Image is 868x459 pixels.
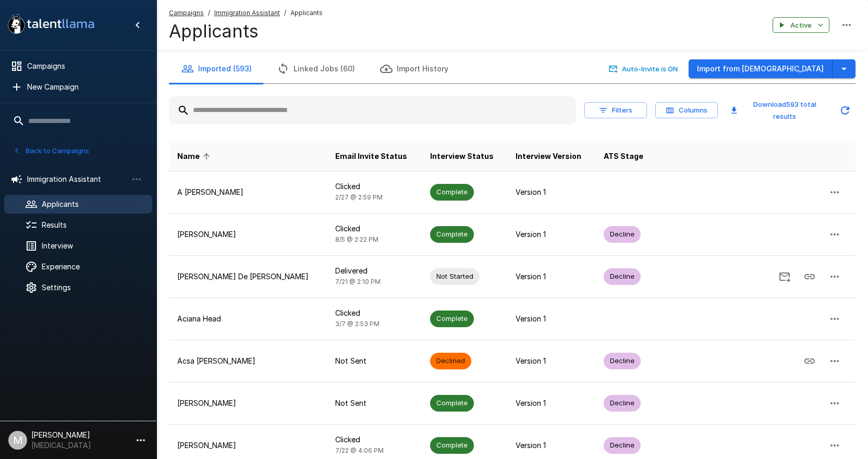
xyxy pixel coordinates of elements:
span: Complete [430,398,474,408]
p: Version 1 [516,187,587,197]
span: 2/27 @ 2:59 PM [335,193,383,201]
span: Decline [604,271,641,281]
p: Clicked [335,181,413,192]
span: Copy Interview Link [797,356,822,365]
p: [PERSON_NAME] [177,398,319,408]
span: Not Started [430,271,480,281]
span: Complete [430,229,474,239]
p: Version 1 [516,356,587,366]
p: Version 1 [516,314,587,324]
button: Auto-Invite is ON [607,61,680,77]
span: Complete [430,314,474,324]
p: Version 1 [516,440,587,451]
p: Version 1 [516,229,587,240]
button: Download593 total results [726,96,830,125]
p: Clicked [335,224,413,234]
span: Applicants [290,8,323,18]
span: Interview Status [430,150,494,163]
button: Linked Jobs (60) [264,54,368,83]
p: [PERSON_NAME] [177,440,319,451]
button: Imported (593) [169,54,264,83]
button: Import History [368,54,461,83]
span: Interview Version [516,150,581,163]
p: Clicked [335,308,413,318]
span: Decline [604,229,641,239]
span: 8/5 @ 2:22 PM [335,235,378,243]
span: Decline [604,356,641,366]
u: Immigration Assistant [214,9,280,17]
p: Acsa [PERSON_NAME] [177,356,319,366]
p: Not Sent [335,398,413,408]
span: Email Invite Status [335,150,407,163]
span: Decline [604,398,641,408]
p: [PERSON_NAME] [177,229,319,240]
p: Delivered [335,266,413,276]
span: Complete [430,440,474,450]
span: Decline [604,440,641,450]
button: Columns [655,102,718,118]
p: Version 1 [516,271,587,282]
span: Send Invitation [772,271,797,280]
button: Import from [DEMOGRAPHIC_DATA] [689,59,833,79]
span: ATS Stage [604,150,643,163]
button: Updated Today - 9:00 AM [835,100,855,121]
p: Aciana Head [177,314,319,324]
span: Copy Interview Link [797,271,822,280]
p: A [PERSON_NAME] [177,187,319,197]
u: Campaigns [169,9,204,17]
p: Clicked [335,435,413,445]
h4: Applicants [169,20,323,42]
span: / [284,8,286,18]
span: 7/21 @ 2:10 PM [335,278,381,286]
span: Name [177,150,213,163]
span: 3/7 @ 2:53 PM [335,320,380,328]
p: Version 1 [516,398,587,408]
p: [PERSON_NAME] De [PERSON_NAME] [177,271,319,282]
span: Complete [430,187,474,197]
button: Active [773,17,829,33]
span: / [208,8,210,18]
span: 7/22 @ 4:06 PM [335,446,384,454]
p: Not Sent [335,356,413,366]
button: Filters [584,102,647,118]
span: Declined [430,356,471,366]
